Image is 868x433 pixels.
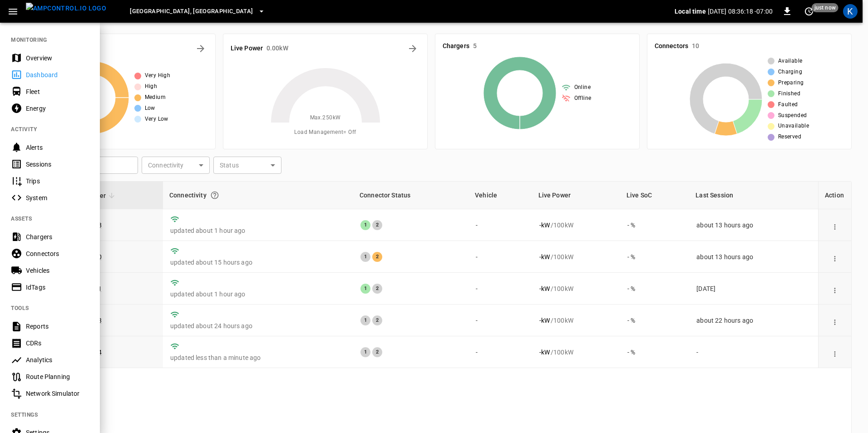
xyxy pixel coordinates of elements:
div: Dashboard [26,70,89,79]
span: [GEOGRAPHIC_DATA], [GEOGRAPHIC_DATA] [130,6,253,17]
div: Reports [26,322,89,331]
div: Overview [26,54,89,63]
p: Local time [675,7,706,16]
div: Network Simulator [26,389,89,398]
div: Analytics [26,355,89,364]
div: System [26,193,89,202]
div: Vehicles [26,266,89,275]
div: Sessions [26,160,89,169]
div: CDRs [26,339,89,348]
div: Fleet [26,87,89,96]
img: ampcontrol.io logo [26,3,106,14]
div: Connectors [26,249,89,258]
div: Chargers [26,232,89,241]
div: profile-icon [843,4,858,19]
div: Trips [26,177,89,186]
span: just now [812,3,838,12]
div: Alerts [26,143,89,152]
div: Route Planning [26,372,89,381]
p: [DATE] 08:36:18 -07:00 [708,7,773,16]
div: IdTags [26,283,89,292]
button: set refresh interval [802,4,816,19]
div: Energy [26,104,89,113]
